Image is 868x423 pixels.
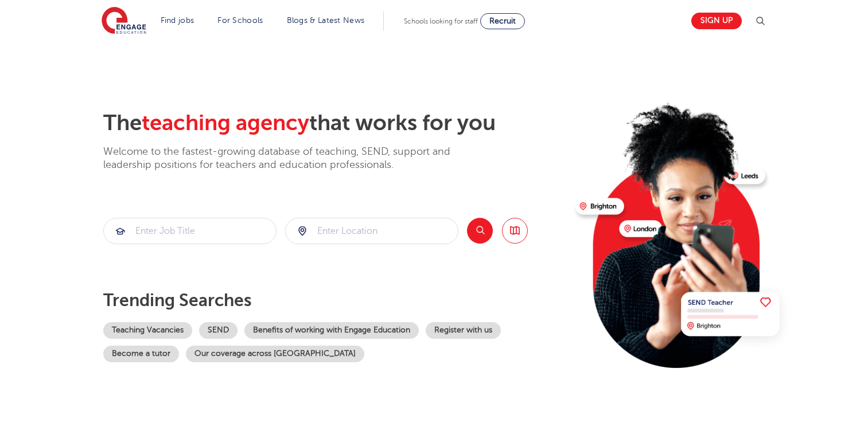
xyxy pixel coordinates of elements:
[142,111,309,135] span: teaching agency
[404,17,478,25] span: Schools looking for staff
[103,145,482,172] p: Welcome to the fastest-growing database of teaching, SEND, support and leadership positions for t...
[186,346,364,362] a: Our coverage across [GEOGRAPHIC_DATA]
[102,7,146,36] img: Engage Education
[104,218,276,244] input: Submit
[199,322,238,339] a: SEND
[103,322,192,339] a: Teaching Vacancies
[103,110,566,136] h2: The that works for you
[287,16,365,25] a: Blogs & Latest News
[244,322,419,339] a: Benefits of working with Engage Education
[103,218,277,244] div: Submit
[480,13,525,29] a: Recruit
[489,17,516,25] span: Recruit
[285,218,458,244] div: Submit
[286,218,458,244] input: Submit
[467,218,493,244] button: Search
[691,13,742,29] a: Sign up
[217,16,263,25] a: For Schools
[103,290,566,311] p: Trending searches
[103,346,179,362] a: Become a tutor
[161,16,194,25] a: Find jobs
[426,322,501,339] a: Register with us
